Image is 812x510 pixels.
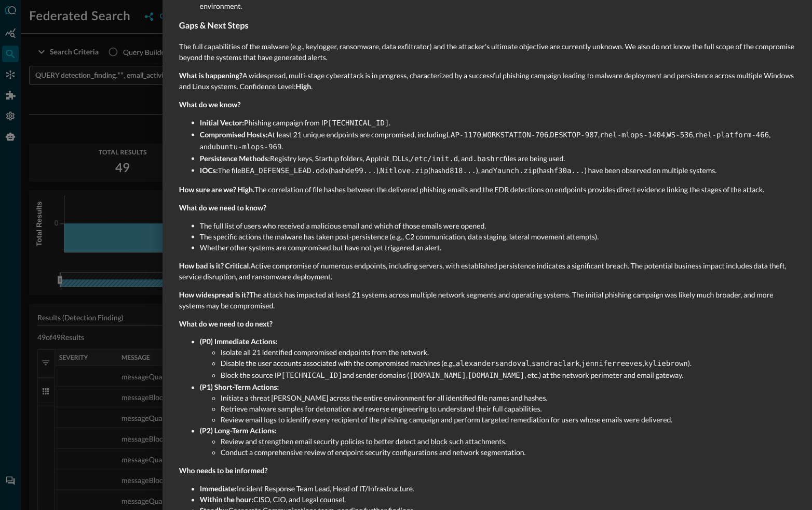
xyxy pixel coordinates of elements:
[667,131,694,139] code: WS-536
[179,203,266,212] strong: What do we need to know?
[200,495,253,504] strong: Within the hour:
[695,131,769,139] code: rhel-platform-466
[445,167,476,175] code: d818...
[493,167,537,175] code: Yaunch.zip
[644,360,688,369] code: kyliebrown
[600,131,665,139] code: rhel-mlops-1404
[179,71,242,80] strong: What is happening?
[221,436,795,447] li: Review and strengthen email security policies to better detect and block such attachments.
[473,155,504,163] code: .bashrc
[179,185,236,194] strong: How sure are we?
[200,383,279,392] strong: (P1) Short-Term Actions:
[179,261,224,270] strong: How bad is it?
[380,167,428,175] code: Nitlove.zip
[200,130,268,139] strong: Compromised Hosts:
[328,119,389,127] code: [TECHNICAL_ID]
[179,289,795,311] p: The attack has impacted at least 21 systems across multiple network segments and operating system...
[200,484,795,494] li: Incident Response Team Lead, Head of IT/Infrastructure.
[200,427,277,435] strong: (P2) Long-Term Actions:
[200,154,270,163] strong: Persistence Methods:
[483,131,548,139] code: WORKSTATION-706
[225,261,251,270] strong: Critical.
[200,129,795,153] li: At least 21 unique endpoints are compromised, including , , , , , , and .
[179,41,795,63] p: The full capabilities of the malware (e.g., keylogger, ransomware, data exfiltrator) and the atta...
[238,185,255,194] strong: High.
[346,167,376,175] code: de99...
[554,167,585,175] code: f30a...
[179,319,273,328] strong: What do we need to do next?
[410,155,458,163] code: /etc/init.d
[200,166,218,175] strong: IOCs:
[179,466,268,475] strong: Who needs to be informed?
[200,337,278,346] strong: (P0) Immediate Actions:
[532,360,580,369] code: sandraclark
[179,290,250,299] strong: How widespread is it?
[221,393,795,404] li: Initiate a threat [PERSON_NAME] across the entire environment for all identified file names and h...
[200,165,795,177] li: The file (hash ), (hash ), and (hash ) have been observed on multiple systems.
[296,82,312,91] strong: High
[241,167,329,175] code: BEA_DEFENSE_LEAD.odx
[456,360,530,369] code: alexandersandoval
[200,153,795,165] li: Registry keys, Startup folders, AppInit_DLLs, , and files are being used.
[221,358,795,370] li: Disable the user accounts associated with the compromised machines (e.g., , , , ).
[221,415,795,426] li: Review email logs to identify every recipient of the phishing campaign and perform targeted remed...
[179,260,795,282] p: Active compromise of numerous endpoints, including servers, with established persistence indicate...
[550,131,599,139] code: DESKTOP-987
[468,372,525,380] code: [DOMAIN_NAME]
[212,143,282,151] code: ubuntu-mlops-969
[200,231,795,242] li: The specific actions the malware has taken post-persistence (e.g., C2 communication, data staging...
[179,100,241,109] strong: What do we know?
[409,372,466,380] code: [DOMAIN_NAME]
[221,347,795,358] li: Isolate all 21 identified compromised endpoints from the network.
[221,370,795,382] li: Block the source IP and sender domains ( , , etc.) at the network perimeter and email gateway.
[200,242,795,253] li: Whether other systems are compromised but have not yet triggered an alert.
[200,117,795,129] li: Phishing campaign from IP .
[179,21,249,31] strong: Gaps & Next Steps
[446,131,481,139] code: LAP-1170
[200,494,795,505] li: CISO, CIO, and Legal counsel.
[281,372,343,380] code: [TECHNICAL_ID]
[581,360,643,369] code: jenniferreeves
[179,70,795,92] p: A widespread, multi-stage cyberattack is in progress, characterized by a successful phishing camp...
[179,184,795,195] p: The correlation of file hashes between the delivered phishing emails and the EDR detections on en...
[200,485,237,493] strong: Immediate:
[200,220,795,231] li: The full list of users who received a malicious email and which of those emails were opened.
[221,404,795,415] li: Retrieve malware samples for detonation and reverse engineering to understand their full capabili...
[200,118,244,127] strong: Initial Vector:
[221,447,795,458] li: Conduct a comprehensive review of endpoint security configurations and network segmentation.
